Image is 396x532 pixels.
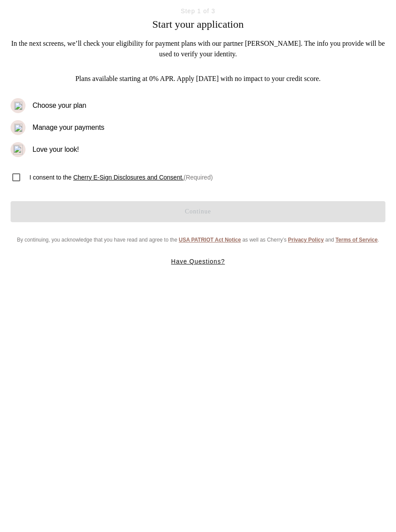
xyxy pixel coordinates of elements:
[11,73,385,84] span: Plans available starting at 0% APR. Apply [DATE] with no impact to your credit score.
[33,122,104,133] span: Manage your payments
[33,100,86,111] span: Choose your plan
[73,174,184,181] a: Cherry E-Sign Disclosures and Consent.
[11,7,385,15] div: Step 1 of 3
[288,237,323,243] a: Privacy Policy
[14,124,22,132] img: alle-credit-card.svg
[179,237,241,243] a: USA PATRIOT Act Notice
[335,237,378,243] a: Terms of Service
[29,173,213,182] span: I consent to the
[11,236,385,243] div: By continuing, you acknowledge that you have read and agree to the as well as Cherry’s and .
[184,174,213,181] span: (Required)
[13,145,23,154] img: alle-heart.svg
[33,144,79,155] span: Love your look!
[11,17,385,31] span: Start your application
[14,102,22,110] img: alle-list-view.svg
[11,201,385,222] button: Continue
[11,257,385,265] button: Have Questions?
[11,38,385,59] span: In the next screens, we’ll check your eligibility for payment plans with our partner [PERSON_NAME...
